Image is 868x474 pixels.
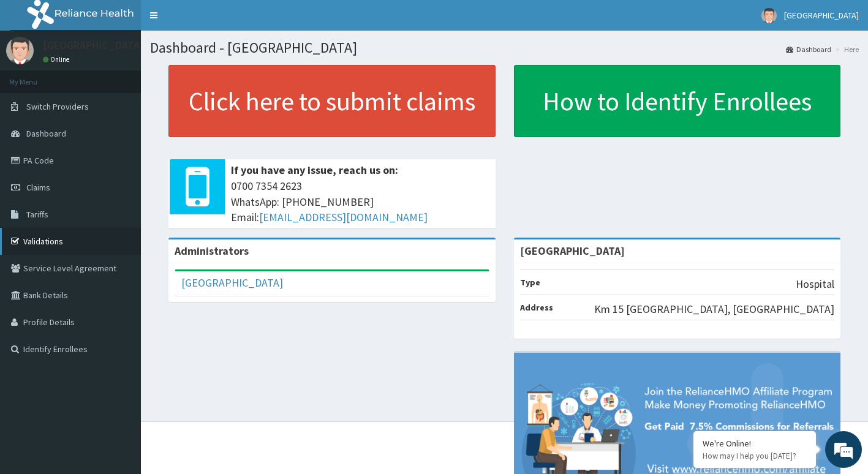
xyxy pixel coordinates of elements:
h1: Dashboard - [GEOGRAPHIC_DATA] [150,40,859,56]
a: Click here to submit claims [168,65,496,137]
a: How to Identify Enrollees [514,65,841,137]
b: If you have any issue, reach us on: [231,163,398,177]
a: Online [43,55,72,64]
img: User Image [6,37,34,64]
span: Claims [26,182,50,193]
b: Address [520,302,553,313]
span: Tariffs [26,209,48,220]
span: [GEOGRAPHIC_DATA] [784,10,859,21]
b: Administrators [175,244,249,258]
p: Hospital [796,276,834,292]
span: Switch Providers [26,101,89,112]
b: Type [520,277,540,288]
img: User Image [761,8,777,23]
p: How may I help you today? [703,451,807,461]
a: Dashboard [786,44,831,55]
span: Dashboard [26,128,66,139]
p: Km 15 [GEOGRAPHIC_DATA], [GEOGRAPHIC_DATA] [594,301,834,317]
a: [EMAIL_ADDRESS][DOMAIN_NAME] [259,210,428,224]
span: 0700 7354 2623 WhatsApp: [PHONE_NUMBER] Email: [231,178,489,225]
a: [GEOGRAPHIC_DATA] [181,276,283,290]
p: [GEOGRAPHIC_DATA] [43,40,144,51]
strong: [GEOGRAPHIC_DATA] [520,244,625,258]
div: We're Online! [703,438,807,449]
li: Here [832,44,859,55]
